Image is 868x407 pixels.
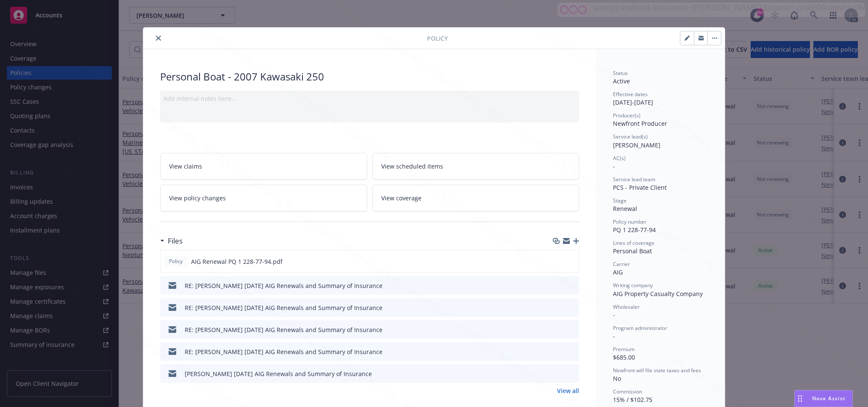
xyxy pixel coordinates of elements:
span: $685.00 [613,353,635,361]
span: Stage [613,197,627,204]
span: PQ 1 228-77-94 [613,226,656,234]
button: download file [555,303,561,312]
span: 15% / $102.75 [613,396,652,404]
div: RE: [PERSON_NAME] [DATE] AIG Renewals and Summary of Insurance [185,347,383,356]
span: - [613,162,615,170]
button: close [153,33,164,43]
span: Service lead team [613,176,655,183]
a: View scheduled items [372,153,580,180]
div: RE: [PERSON_NAME] [DATE] AIG Renewals and Summary of Insurance [185,281,383,290]
span: Lines of coverage [613,239,654,246]
span: Personal Boat [613,247,652,255]
span: PCS - Private Client [613,183,667,191]
button: Nova Assist [794,390,853,407]
span: View coverage [381,194,422,202]
button: preview file [568,303,576,312]
span: View claims [169,162,202,171]
span: Active [613,77,630,85]
span: Effective dates [613,91,648,98]
a: View policy changes [160,185,367,211]
span: AIG Renewal PQ 1 228-77-94.pdf [191,257,283,266]
button: preview file [568,325,576,334]
span: View policy changes [169,194,226,202]
span: Writing company [613,282,653,289]
div: Add internal notes here... [164,94,576,103]
div: [DATE] - [DATE] [613,91,708,107]
span: [PERSON_NAME] [613,141,660,149]
span: No [613,374,621,382]
div: RE: [PERSON_NAME] [DATE] AIG Renewals and Summary of Insurance [185,303,383,312]
div: Drag to move [795,390,805,407]
div: [PERSON_NAME] [DATE] AIG Renewals and Summary of Insurance [185,369,372,378]
div: Personal Boat - 2007 Kawasaki 250 [160,69,579,84]
span: Service lead(s) [613,133,648,140]
button: preview file [568,281,576,290]
span: Program administrator [613,324,667,332]
span: Newfront will file state taxes and fees [613,367,701,374]
span: Commission [613,388,642,395]
a: View coverage [372,185,580,211]
span: Newfront Producer [613,119,667,127]
div: RE: [PERSON_NAME] [DATE] AIG Renewals and Summary of Insurance [185,325,383,334]
span: - [613,332,615,340]
span: Premium [613,346,635,353]
button: preview file [568,257,575,266]
button: download file [554,257,561,266]
button: download file [555,325,561,334]
div: Files [160,235,183,246]
button: download file [555,369,561,378]
span: Carrier [613,260,630,268]
span: Status [613,69,628,77]
button: download file [555,347,561,356]
a: View claims [160,153,367,180]
a: View all [557,386,579,395]
span: View scheduled items [381,162,443,171]
span: - [613,311,615,319]
span: AC(s) [613,155,626,162]
span: AIG [613,268,623,276]
span: Policy number [613,218,646,225]
h3: Files [168,235,183,246]
button: download file [555,281,561,290]
span: AIG Property Casualty Company [613,290,703,298]
span: Wholesaler [613,303,640,310]
span: Producer(s) [613,112,641,119]
span: Renewal [613,205,637,213]
span: Policy [167,257,184,265]
button: preview file [568,369,576,378]
button: preview file [568,347,576,356]
span: Policy [427,34,448,43]
span: Nova Assist [812,395,846,402]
